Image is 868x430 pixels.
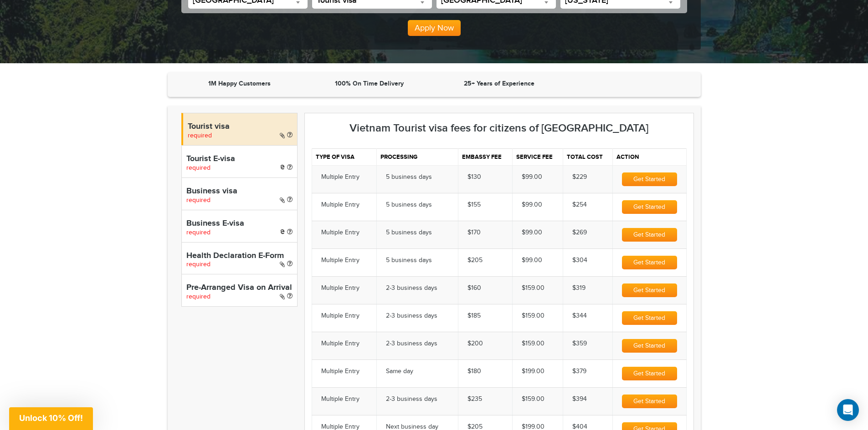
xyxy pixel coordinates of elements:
span: $159.00 [522,312,544,319]
span: $200 [467,340,483,347]
span: 5 business days [386,173,432,181]
span: required [186,164,211,172]
span: Multiple Entry [321,284,360,292]
a: Get Started [622,259,677,266]
span: 5 business days [386,201,432,208]
span: $130 [467,173,481,181]
h4: Pre-Arranged Visa on Arrival [186,283,293,293]
span: 2-3 business days [386,395,437,403]
h4: Business E-visa [186,219,293,228]
span: 5 business days [386,257,432,264]
h4: Business visa [186,187,293,196]
button: Get Started [622,367,677,380]
span: $170 [467,229,481,236]
span: Multiple Entry [321,257,360,264]
span: required [188,132,212,139]
button: Get Started [622,339,677,353]
th: Total cost [563,148,613,165]
a: Get Started [622,370,677,377]
span: Multiple Entry [321,395,360,403]
span: $155 [467,201,481,208]
a: Get Started [622,203,677,211]
button: Get Started [622,228,677,242]
span: $235 [467,395,482,403]
button: Apply Now [408,20,461,36]
span: Multiple Entry [321,368,360,375]
span: $159.00 [522,395,544,403]
span: $359 [572,340,587,347]
span: required [186,229,211,236]
span: $205 [467,257,483,264]
span: $99.00 [522,229,542,236]
a: Get Started [622,287,677,294]
span: Multiple Entry [321,173,360,181]
button: Get Started [622,395,677,408]
span: $160 [467,284,481,292]
span: $344 [572,312,587,319]
th: Embassy fee [458,148,512,165]
span: Unlock 10% Off! [19,413,83,423]
span: Multiple Entry [321,340,360,347]
span: Multiple Entry [321,229,360,236]
button: Get Started [622,172,677,186]
div: Open Intercom Messenger [837,399,859,421]
span: required [186,197,211,204]
span: $185 [467,312,481,319]
span: $99.00 [522,257,542,264]
span: $99.00 [522,201,542,208]
th: Service fee [512,148,563,165]
span: $254 [572,201,587,208]
h4: Health Declaration E-Form [186,252,293,261]
span: required [186,261,211,268]
span: $99.00 [522,173,542,181]
span: 2-3 business days [386,312,437,319]
th: Type of visa [312,148,377,165]
div: Unlock 10% Off! [9,407,93,430]
strong: 25+ Years of Experience [464,80,534,87]
span: $159.00 [522,284,544,292]
h4: Tourist visa [188,122,293,132]
a: Get Started [622,314,677,322]
span: $269 [572,229,587,236]
iframe: Customer reviews powered by Trustpilot [566,79,692,90]
button: Get Started [622,256,677,269]
th: Processing [377,148,458,165]
span: 5 business days [386,229,432,236]
span: 2-3 business days [386,284,437,292]
span: $304 [572,257,587,264]
a: Get Started [622,231,677,238]
a: Get Started [622,342,677,349]
span: $199.00 [522,368,544,375]
span: $229 [572,173,587,181]
span: Multiple Entry [321,201,360,208]
span: $159.00 [522,340,544,347]
span: $394 [572,395,587,403]
a: Get Started [622,398,677,405]
button: Get Started [622,311,677,325]
h3: Vietnam Tourist visa fees for citizens of [GEOGRAPHIC_DATA] [312,122,687,134]
span: required [186,293,211,300]
strong: 1M Happy Customers [208,80,271,87]
a: Get Started [622,176,677,183]
button: Get Started [622,200,677,214]
span: $180 [467,368,481,375]
strong: 100% On Time Delivery [335,80,404,87]
span: $319 [572,284,586,292]
span: Multiple Entry [321,312,360,319]
span: Same day [386,368,413,375]
button: Get Started [622,283,677,297]
h4: Tourist E-visa [186,155,293,164]
span: 2-3 business days [386,340,437,347]
th: Action [613,148,686,165]
span: $379 [572,368,586,375]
